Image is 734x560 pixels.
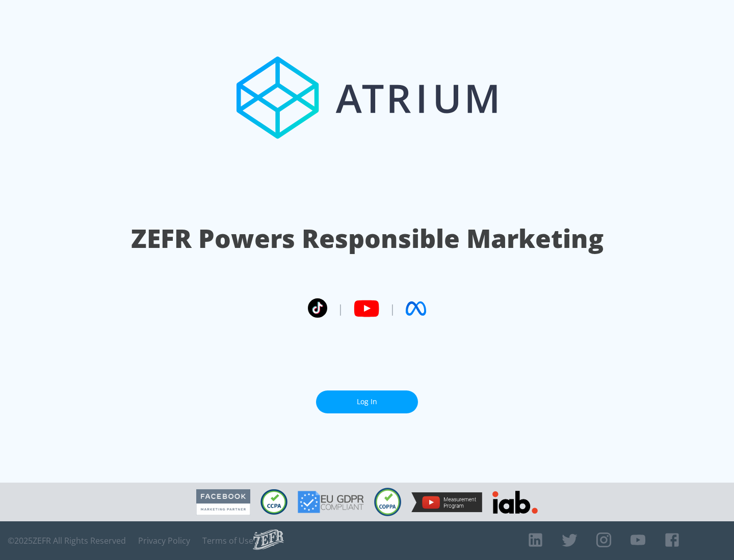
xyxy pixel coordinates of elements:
a: Privacy Policy [138,536,190,546]
span: | [389,301,396,316]
img: CCPA Compliant [260,489,287,515]
h1: ZEFR Powers Responsible Marketing [131,221,604,256]
img: COPPA Compliant [374,488,401,516]
span: | [337,301,344,316]
img: IAB [492,491,538,514]
span: © 2025 ZEFR All Rights Reserved [8,536,126,546]
a: Terms of Use [202,536,253,546]
a: Log In [316,390,418,413]
img: Facebook Marketing Partner [196,489,250,515]
img: YouTube Measurement Program [411,492,482,512]
img: GDPR Compliant [298,491,364,513]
